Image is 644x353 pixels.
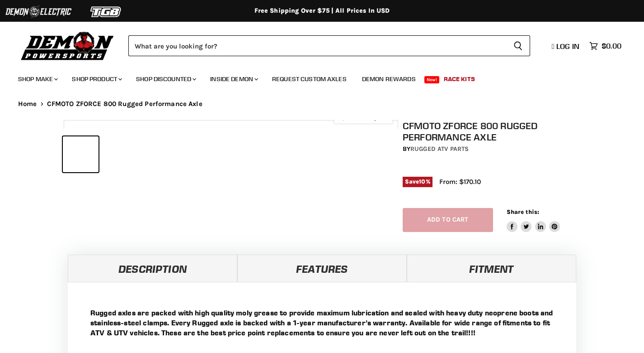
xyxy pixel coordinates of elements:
span: Share this: [507,208,539,215]
span: Log in [556,42,579,51]
h1: CFMOTO ZFORCE 800 Rugged Performance Axle [403,120,585,143]
span: From: $170.10 [439,178,481,186]
div: by [403,144,585,154]
a: Demon Rewards [355,70,423,88]
a: Shop Product [65,70,127,88]
a: $0.00 [585,39,626,53]
a: Log in [548,42,585,50]
a: Rugged ATV Parts [410,145,469,153]
input: Search [128,35,506,56]
img: TGB Logo 2 [72,3,140,20]
a: Fitment [407,255,576,282]
span: Click to expand [338,114,388,121]
a: Home [18,100,37,108]
span: New! [424,76,440,83]
ul: Main menu [11,66,619,88]
img: Demon Electric Logo 2 [5,3,72,20]
a: Description [68,255,237,282]
span: $0.00 [602,42,621,50]
p: Rugged axles are packed with high quality moly grease to provide maximum lubrication and sealed w... [90,308,554,338]
form: Product [128,35,530,56]
a: Features [237,255,407,282]
span: CFMOTO ZFORCE 800 Rugged Performance Axle [47,100,202,108]
a: Shop Discounted [129,70,202,88]
img: Demon Powersports [18,29,117,62]
button: Search [506,35,530,56]
a: Race Kits [437,70,482,88]
a: Shop Make [11,70,63,88]
span: 10 [419,178,425,185]
aside: Share this: [507,208,560,232]
a: Request Custom Axles [265,70,353,88]
span: Save % [403,177,432,187]
a: Inside Demon [203,70,263,88]
button: IMAGE thumbnail [63,136,99,172]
